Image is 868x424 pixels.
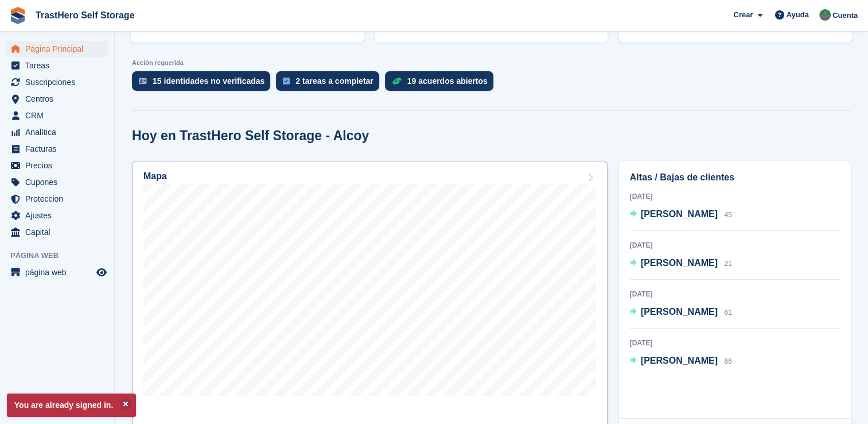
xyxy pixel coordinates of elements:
a: menu [6,157,108,174]
img: task-75834270c22a3079a89374b754ae025e5fb1db73e45f91037f5363f120a921f8.svg [283,78,290,84]
a: menu [6,41,108,57]
span: Proteccion [25,191,94,207]
a: [PERSON_NAME] 45 [630,207,732,222]
a: menú [6,264,108,280]
span: Precios [25,157,94,174]
img: Roberto Penades [819,9,831,21]
p: Acción requerida [132,59,851,67]
a: menu [6,207,108,223]
span: Cuenta [832,10,858,21]
span: 21 [724,260,731,268]
span: [PERSON_NAME] [641,209,718,219]
div: [DATE] [630,338,840,348]
span: Capital [25,224,94,240]
span: 61 [724,309,731,317]
span: [PERSON_NAME] [641,356,718,365]
a: [PERSON_NAME] 21 [630,256,732,271]
span: Ayuda [787,9,809,21]
div: [DATE] [630,240,840,250]
a: menu [6,224,108,240]
div: [DATE] [630,289,840,299]
h2: Mapa [143,171,167,182]
a: menu [6,124,108,140]
span: Ajustes [25,207,94,223]
span: Centros [25,91,94,107]
span: Página web [10,250,114,261]
div: 19 acuerdos abiertos [407,76,488,86]
span: Crear [733,9,753,21]
div: 15 identidades no verificadas [153,76,264,86]
span: página web [25,264,94,280]
img: verify_identity-adf6edd0f0f0b5bbfe63781bf79b02c33cf7c696d77639b501bdc392416b5a36.svg [139,78,147,84]
span: [PERSON_NAME] [641,307,718,317]
a: [PERSON_NAME] 66 [630,354,732,369]
span: Facturas [25,141,94,157]
span: Página Principal [25,41,94,57]
img: deal-1b604bf984904fb50ccaf53a9ad4b4a5d6e5aea283cecdc64d6e3604feb123c2.svg [392,77,402,85]
a: menu [6,107,108,124]
span: Suscripciones [25,74,94,90]
span: Cupones [25,174,94,190]
div: 2 tareas a completar [295,76,373,86]
span: 45 [724,211,731,219]
a: 2 tareas a completar [276,71,384,97]
a: menu [6,174,108,190]
p: You are already signed in. [7,394,136,417]
a: [PERSON_NAME] 61 [630,305,732,320]
h2: Hoy en TrastHero Self Storage - Alcoy [132,128,369,144]
div: [DATE] [630,191,840,202]
a: Vista previa de la tienda [95,265,108,279]
span: Tareas [25,57,94,74]
span: 66 [724,357,731,365]
span: [PERSON_NAME] [641,258,718,268]
span: CRM [25,107,94,124]
a: 19 acuerdos abiertos [385,71,499,97]
a: menu [6,141,108,157]
img: stora-icon-8386f47178a22dfd0bd8f6a31ec36ba5ce8667c1dd55bd0f319d3a0aa187defe.svg [9,7,26,24]
span: Analítica [25,124,94,140]
a: TrastHero Self Storage [31,6,139,25]
a: 15 identidades no verificadas [132,71,276,97]
a: menu [6,91,108,107]
a: menu [6,191,108,207]
a: menu [6,57,108,74]
a: menu [6,74,108,90]
h2: Altas / Bajas de clientes [630,171,840,184]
